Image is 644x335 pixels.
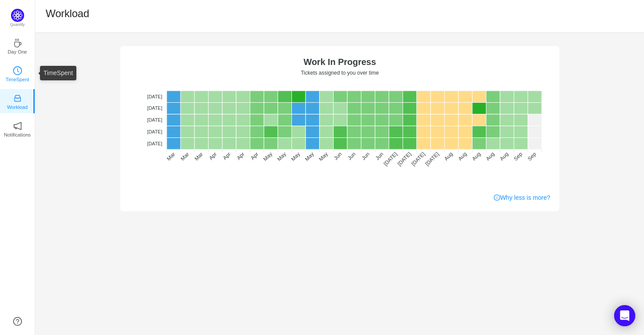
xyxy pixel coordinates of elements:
[13,41,22,50] a: icon: coffeeDay One
[13,39,22,47] i: icon: coffee
[396,151,412,167] tspan: [DATE]
[147,94,162,99] tspan: [DATE]
[13,122,22,130] i: icon: notification
[301,70,379,76] text: Tickets assigned to you over time
[471,151,482,162] tspan: Aug
[222,151,232,161] tspan: Apr
[13,69,22,78] a: icon: clock-circleTimeSpent
[262,151,273,162] tspan: May
[147,105,162,111] tspan: [DATE]
[193,151,204,162] tspan: Mar
[494,193,550,202] a: Why less is more?
[179,151,190,162] tspan: Mar
[346,151,357,162] tspan: Jun
[147,129,162,134] tspan: [DATE]
[494,195,500,201] i: icon: info-circle
[11,9,24,22] img: Quantify
[457,151,468,162] tspan: Aug
[13,97,22,105] a: icon: inboxWorkload
[382,151,399,167] tspan: [DATE]
[165,151,176,162] tspan: Mar
[10,22,25,28] p: Quantify
[526,151,537,162] tspan: Sep
[485,151,496,162] tspan: Aug
[147,117,162,122] tspan: [DATE]
[374,151,385,162] tspan: Jun
[304,151,315,162] tspan: May
[13,66,22,75] i: icon: clock-circle
[249,151,259,161] tspan: Apr
[13,124,22,133] a: icon: notificationNotifications
[317,151,329,162] tspan: May
[13,94,22,103] i: icon: inbox
[290,151,301,162] tspan: May
[332,151,343,162] tspan: Jun
[13,317,22,326] a: icon: question-circle
[46,7,89,20] h1: Workload
[512,151,523,162] tspan: Sep
[7,48,27,56] p: Day One
[4,131,31,139] p: Notifications
[614,305,635,326] div: Open Intercom Messenger
[235,151,245,161] tspan: Apr
[7,103,28,111] p: Workload
[208,151,218,161] tspan: Apr
[498,151,509,162] tspan: Aug
[276,151,287,162] tspan: May
[6,76,29,83] p: TimeSpent
[147,141,162,146] tspan: [DATE]
[410,151,426,167] tspan: [DATE]
[424,151,440,167] tspan: [DATE]
[360,151,371,162] tspan: Jun
[443,151,454,162] tspan: Aug
[303,57,376,67] text: Work In Progress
